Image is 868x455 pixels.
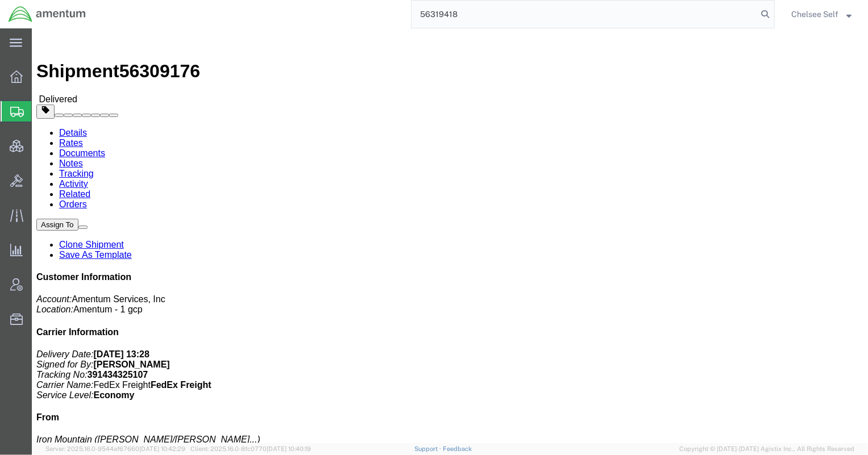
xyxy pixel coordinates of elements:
span: Copyright © [DATE]-[DATE] Agistix Inc., All Rights Reserved [679,444,854,454]
iframe: FS Legacy Container [32,28,868,443]
span: Server: 2025.16.0-9544af67660 [45,445,185,452]
span: [DATE] 10:42:29 [139,445,185,452]
a: Support [414,445,443,452]
img: logo [8,6,86,23]
span: Client: 2025.16.0-8fc0770 [190,445,311,452]
a: Feedback [443,445,472,452]
span: [DATE] 10:40:19 [267,445,311,452]
button: Chelsee Self [791,7,852,21]
span: Chelsee Self [791,8,838,20]
input: Search for shipment number, reference number [412,1,757,28]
